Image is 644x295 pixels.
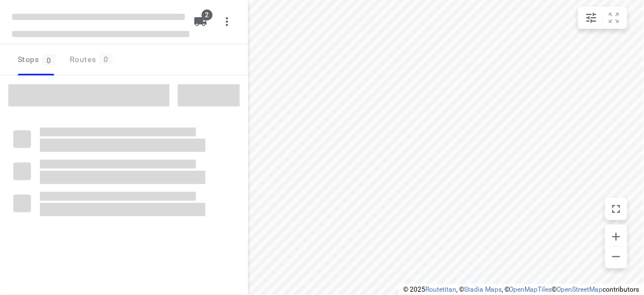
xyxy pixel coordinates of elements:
a: Stadia Maps [464,286,502,293]
div: small contained button group [578,7,627,29]
button: Map settings [580,7,602,29]
a: OpenStreetMap [557,286,603,293]
a: OpenMapTiles [509,286,552,293]
a: Routetitan [425,286,456,293]
li: © 2025 , © , © © contributors [403,286,640,293]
